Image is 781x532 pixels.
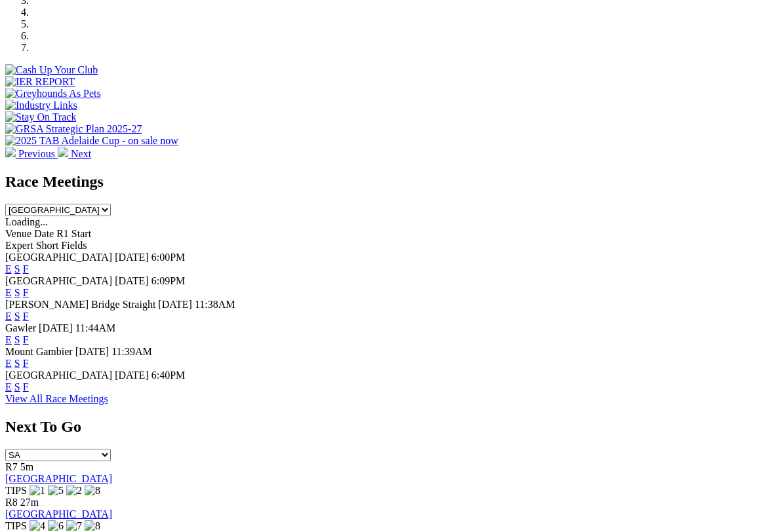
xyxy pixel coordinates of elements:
span: 6:09PM [151,275,186,286]
span: Date [34,228,54,239]
span: Mount Gambier [5,346,73,357]
span: 11:39AM [111,346,152,357]
span: R1 Start [56,228,91,239]
img: 7 [66,520,82,532]
a: [GEOGRAPHIC_DATA] [5,508,112,520]
span: Expert [5,240,33,251]
span: 11:38AM [195,299,235,310]
a: E [5,358,12,369]
span: [GEOGRAPHIC_DATA] [5,370,112,381]
span: Fields [61,240,87,251]
span: TIPS [5,520,27,531]
img: Greyhounds As Pets [5,88,101,100]
a: F [23,381,29,392]
a: E [5,263,12,275]
a: S [14,334,20,345]
h2: Next To Go [5,418,776,436]
span: [DATE] [158,299,192,310]
img: 8 [85,520,100,532]
img: 5 [48,485,64,497]
img: 2025 TAB Adelaide Cup - on sale now [5,135,178,147]
span: Next [71,148,91,159]
a: E [5,287,12,298]
a: Previous [5,148,58,159]
a: F [23,334,29,345]
a: E [5,311,12,322]
img: 8 [85,485,100,497]
img: 4 [30,520,45,532]
a: F [23,263,29,275]
span: Short [36,240,59,251]
span: [DATE] [75,346,110,357]
span: 27m [20,497,39,508]
img: Cash Up Your Club [5,64,98,76]
span: [DATE] [115,275,149,286]
img: IER REPORT [5,76,75,88]
h2: Race Meetings [5,173,776,191]
a: S [14,287,20,298]
img: GRSA Strategic Plan 2025-27 [5,123,142,135]
img: 2 [66,485,82,497]
span: Venue [5,228,31,239]
a: S [14,311,20,322]
span: TIPS [5,485,27,496]
a: E [5,381,12,392]
img: Industry Links [5,100,77,111]
a: F [23,311,29,322]
a: F [23,287,29,298]
span: 6:40PM [151,370,186,381]
a: E [5,334,12,345]
span: [DATE] [115,252,149,263]
img: chevron-left-pager-white.svg [5,147,16,157]
a: S [14,263,20,275]
a: S [14,358,20,369]
span: Loading... [5,216,48,227]
img: 6 [48,520,64,532]
span: R8 [5,497,18,508]
a: S [14,381,20,392]
a: Next [58,148,91,159]
span: Gawler [5,322,36,333]
span: [DATE] [115,370,149,381]
span: [DATE] [39,322,73,333]
img: 1 [30,485,45,497]
span: [GEOGRAPHIC_DATA] [5,252,112,263]
span: [GEOGRAPHIC_DATA] [5,275,112,286]
a: [GEOGRAPHIC_DATA] [5,473,112,484]
span: 5m [20,461,33,472]
span: R7 [5,461,18,472]
span: 6:00PM [151,252,186,263]
a: View All Race Meetings [5,393,108,404]
span: 11:44AM [75,322,116,333]
span: [PERSON_NAME] Bridge Straight [5,299,155,310]
img: Stay On Track [5,111,76,123]
a: F [23,358,29,369]
span: Previous [18,148,55,159]
img: chevron-right-pager-white.svg [58,147,68,157]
